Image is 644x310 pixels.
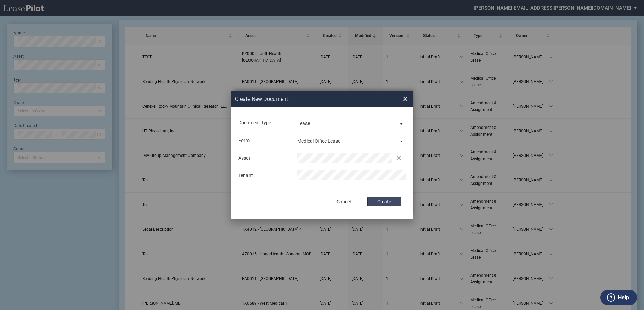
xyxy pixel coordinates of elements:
[297,135,406,145] md-select: Lease Form: Medical Office Lease
[327,197,360,206] button: Cancel
[231,91,413,219] md-dialog: Create New ...
[297,138,340,144] div: Medical Office Lease
[297,118,406,128] md-select: Document Type: Lease
[234,172,293,179] div: Tenant
[618,293,629,302] label: Help
[367,197,401,206] button: Create
[234,120,293,126] div: Document Type
[234,137,293,144] div: Form
[235,95,379,103] h2: Create New Document
[403,93,408,104] span: ×
[234,155,293,162] div: Asset
[297,121,310,126] div: Lease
